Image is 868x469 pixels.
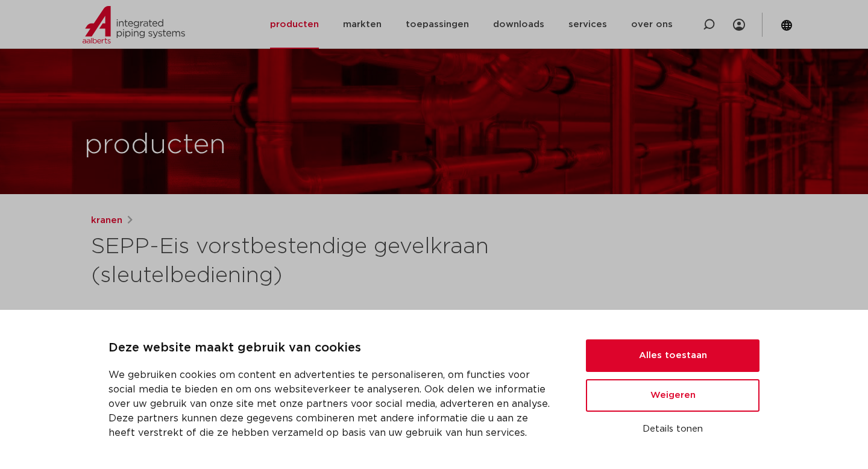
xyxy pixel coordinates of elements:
button: Details tonen [586,419,759,439]
a: kranen [91,213,122,228]
p: Deze website maakt gebruik van cookies [108,339,557,358]
button: Weigeren [586,379,759,412]
h1: producten [84,126,226,165]
button: Alles toestaan [586,339,759,372]
h1: SEPP-Eis vorstbestendige gevelkraan (sleutelbediening) [91,233,544,291]
p: We gebruiken cookies om content en advertenties te personaliseren, om functies voor social media ... [108,368,557,440]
